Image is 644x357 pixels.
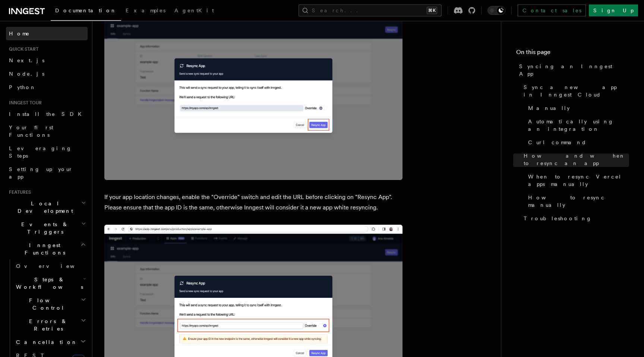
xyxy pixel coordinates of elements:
a: Overview [13,259,88,273]
a: Your first Functions [6,121,88,142]
span: Troubleshooting [524,215,592,222]
span: Next.js [9,57,44,63]
button: Search...⌘K [299,4,442,16]
a: Syncing an Inngest App [516,60,629,80]
a: Examples [121,2,170,20]
a: How and when to resync an app [521,149,629,170]
a: Next.js [6,54,88,67]
span: Examples [126,7,165,13]
a: How to resync manually [525,191,629,212]
span: Install the SDK [9,111,86,117]
img: Inngest Cloud screen with resync app modal [104,1,402,180]
button: Cancellation [13,335,88,349]
span: Setting up your app [9,166,73,180]
span: Your first Functions [9,124,53,138]
h4: On this page [516,48,629,60]
a: Sync a new app in Inngest Cloud [521,80,629,101]
span: Automatically using an integration [528,118,629,133]
span: Flow Control [13,297,81,312]
button: Errors & Retries [13,315,88,335]
a: Leveraging Steps [6,142,88,162]
a: Python [6,80,88,94]
span: Events & Triggers [6,221,81,236]
span: AgentKit [174,7,214,13]
span: Features [6,189,31,195]
button: Steps & Workflows [13,273,88,294]
span: Manually [528,104,570,112]
kbd: ⌘K [427,7,437,14]
span: Home [9,30,30,37]
button: Flow Control [13,294,88,315]
span: Curl command [528,139,587,146]
a: Automatically using an integration [525,115,629,136]
span: Node.js [9,71,44,77]
span: Documentation [55,7,117,13]
a: Contact sales [518,4,586,16]
span: Errors & Retries [13,317,81,332]
a: Sign Up [589,4,638,16]
button: Inngest Functions [6,238,88,259]
p: If your app location changes, enable the "Override" switch and edit the URL before clicking on "R... [104,192,402,213]
a: Home [6,27,88,40]
button: Toggle dark mode [487,6,505,15]
span: Sync a new app in Inngest Cloud [524,83,629,98]
a: Troubleshooting [521,212,629,225]
span: Local Development [6,200,81,215]
a: When to resync Vercel apps manually [525,170,629,191]
span: How and when to resync an app [524,152,629,167]
span: Inngest tour [6,100,42,106]
a: Setting up your app [6,162,88,183]
span: Overview [16,263,93,269]
a: Node.js [6,67,88,80]
span: When to resync Vercel apps manually [528,173,629,188]
a: Curl command [525,136,629,149]
span: Quick start [6,46,38,52]
a: AgentKit [170,2,218,20]
span: Leveraging Steps [9,145,72,159]
a: Manually [525,101,629,115]
span: Python [9,84,36,90]
span: How to resync manually [528,194,629,209]
span: Steps & Workflows [13,276,83,291]
span: Syncing an Inngest App [519,63,629,78]
button: Events & Triggers [6,218,88,238]
a: Install the SDK [6,107,88,121]
a: Documentation [51,2,121,21]
span: Cancellation [13,338,78,346]
span: Inngest Functions [6,241,80,256]
button: Local Development [6,197,88,218]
